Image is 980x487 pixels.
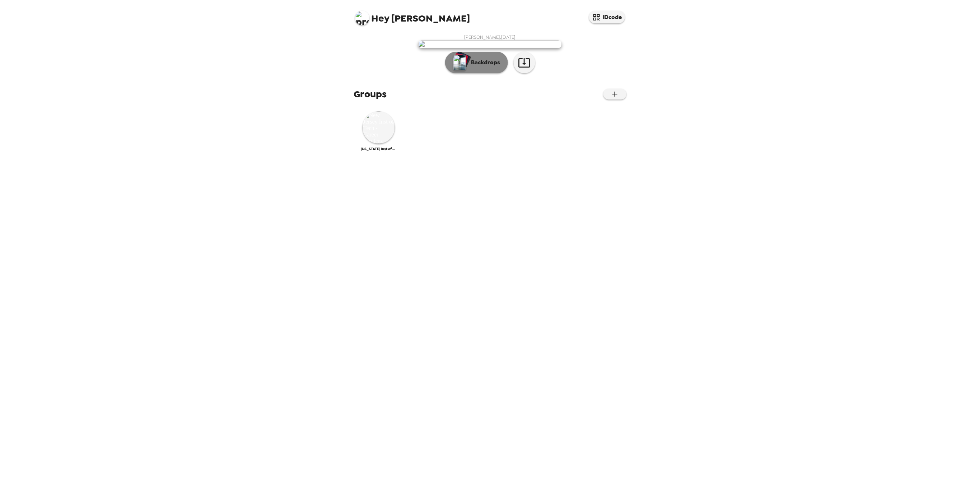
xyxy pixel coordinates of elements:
span: Hey [371,12,389,25]
span: Groups [354,88,387,101]
img: New Jersey Inst of Tech - Career Services [363,111,395,144]
span: [PERSON_NAME] [355,7,470,23]
img: user [418,40,562,48]
p: Backdrops [468,58,500,67]
span: [US_STATE] Inst of Tech - Career Services [361,147,397,151]
button: IDcode [589,11,625,23]
button: Backdrops [445,52,508,73]
img: profile pic [355,11,369,25]
span: [PERSON_NAME] , [DATE] [465,34,516,40]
